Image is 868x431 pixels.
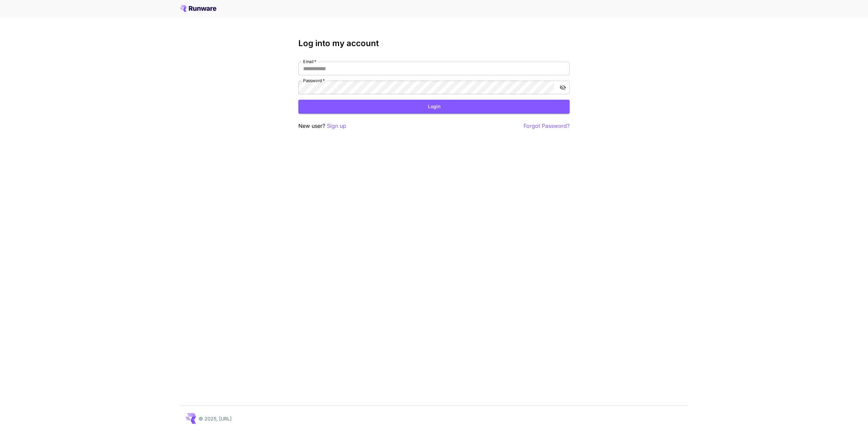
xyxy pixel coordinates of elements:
[303,78,325,83] label: Password
[298,39,570,48] h3: Log into my account
[557,81,569,94] button: toggle password visibility
[303,59,316,64] label: Email
[199,415,232,422] p: © 2025, [URL]
[298,100,570,114] button: Login
[524,122,570,130] button: Forgot Password?
[327,122,346,130] button: Sign up
[298,122,346,130] p: New user?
